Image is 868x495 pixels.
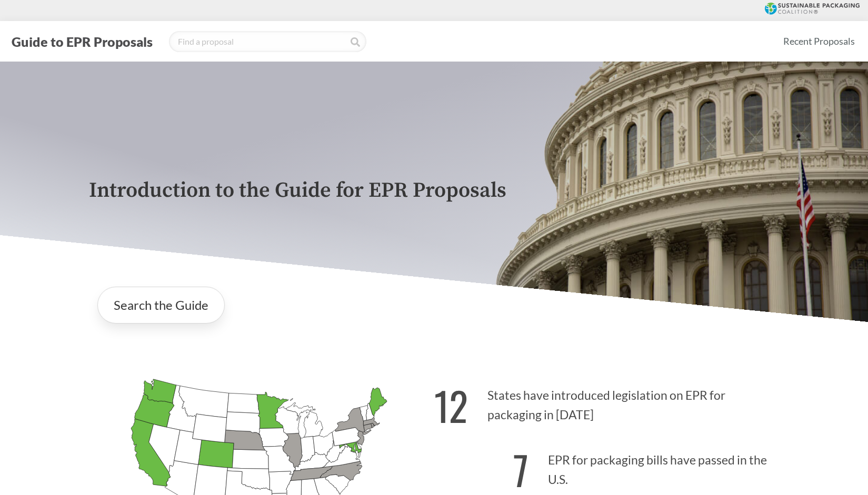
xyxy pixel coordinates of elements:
[434,370,780,435] p: States have introduced legislation on EPR for packaging in [DATE]
[434,376,468,435] strong: 12
[169,31,366,52] input: Find a proposal
[97,287,225,324] a: Search the Guide
[779,29,860,53] a: Recent Proposals
[89,179,780,203] p: Introduction to the Guide for EPR Proposals
[8,33,156,50] button: Guide to EPR Proposals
